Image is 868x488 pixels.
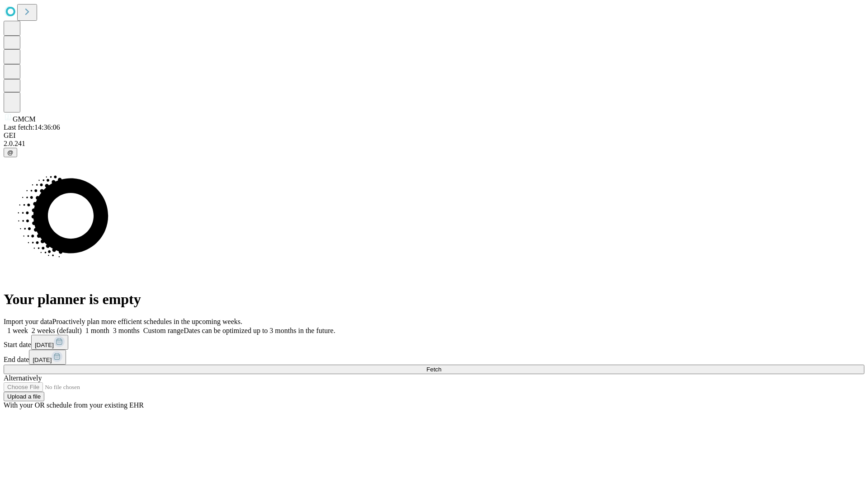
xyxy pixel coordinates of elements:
[35,342,54,348] span: [DATE]
[4,123,60,131] span: Last fetch: 14:36:06
[426,366,441,373] span: Fetch
[4,148,17,157] button: @
[4,401,144,409] span: With your OR schedule from your existing EHR
[113,327,140,334] span: 3 months
[7,149,14,156] span: @
[4,374,42,382] span: Alternatively
[4,365,864,374] button: Fetch
[31,335,68,350] button: [DATE]
[4,392,44,401] button: Upload a file
[29,350,66,365] button: [DATE]
[4,140,864,148] div: 2.0.241
[33,357,52,363] span: [DATE]
[7,327,28,334] span: 1 week
[32,327,82,334] span: 2 weeks (default)
[4,291,864,308] h1: Your planner is empty
[4,350,864,365] div: End date
[4,318,52,325] span: Import your data
[85,327,109,334] span: 1 month
[143,327,184,334] span: Custom range
[13,115,36,123] span: GMCM
[184,327,335,334] span: Dates can be optimized up to 3 months in the future.
[4,335,864,350] div: Start date
[4,131,864,140] div: GEI
[52,318,242,325] span: Proactively plan more efficient schedules in the upcoming weeks.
